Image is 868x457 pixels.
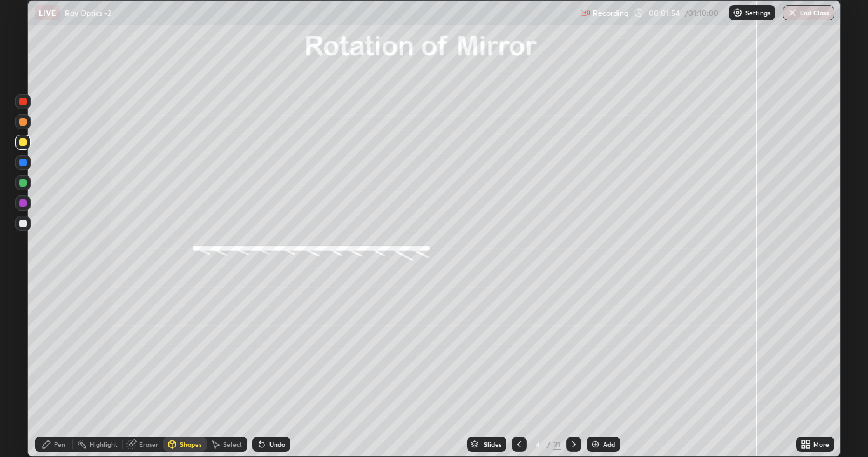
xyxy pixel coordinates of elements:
img: end-class-cross [787,8,797,18]
img: class-settings-icons [733,8,743,18]
div: Highlight [90,441,118,447]
div: Shapes [180,441,201,447]
img: recording.375f2c34.svg [580,8,590,18]
div: Slides [484,441,501,447]
p: Recording [593,8,628,18]
div: Add [603,441,615,447]
div: Pen [54,441,65,447]
p: Settings [745,10,770,16]
div: Undo [269,441,285,447]
div: Select [223,441,242,447]
button: End Class [783,5,834,20]
p: Ray Optics -2 [65,8,111,18]
img: add-slide-button [590,439,600,449]
p: LIVE [39,8,56,18]
div: More [813,441,829,447]
div: 21 [553,439,561,450]
div: Eraser [139,441,158,447]
div: / [547,440,551,448]
div: 4 [532,440,545,448]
